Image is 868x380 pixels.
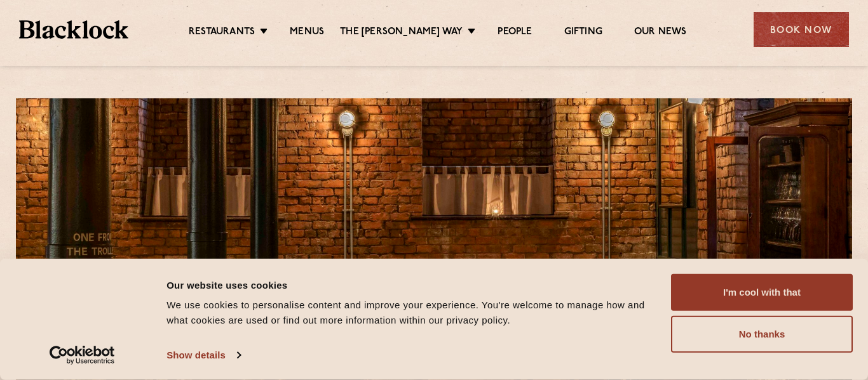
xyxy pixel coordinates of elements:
a: Our News [634,26,687,40]
img: BL_Textured_Logo-footer-cropped.svg [19,20,128,39]
a: Restaurants [189,26,255,40]
div: Our website uses cookies [166,277,656,292]
a: The [PERSON_NAME] Way [340,26,463,40]
div: We use cookies to personalise content and improve your experience. You're welcome to manage how a... [166,298,656,328]
a: Gifting [564,26,602,40]
a: People [498,26,532,40]
a: Menus [290,26,324,40]
button: No thanks [671,316,853,353]
a: Usercentrics Cookiebot - opens in a new window [27,346,138,365]
a: Show details [166,346,240,365]
button: I'm cool with that [671,274,853,311]
div: Book Now [754,12,849,47]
